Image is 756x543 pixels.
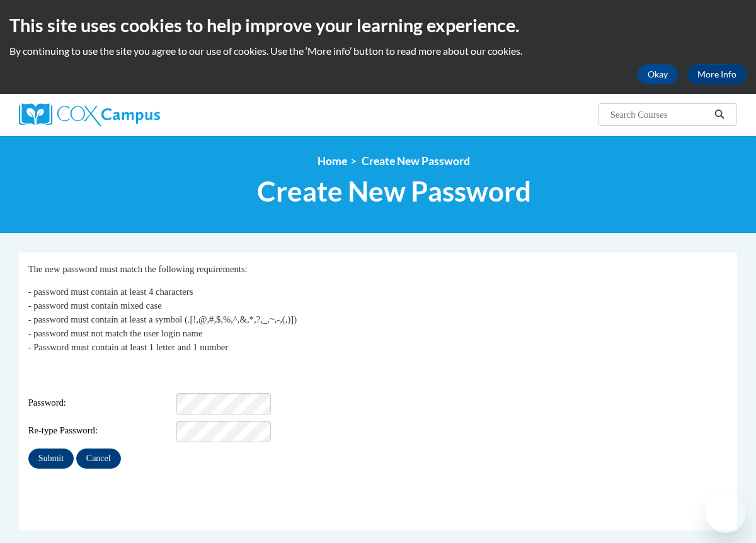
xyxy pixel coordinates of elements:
button: Okay [638,64,678,84]
span: The new password must match the following requirements: [28,264,248,274]
span: Password: [28,396,175,410]
a: Cox Campus [19,103,246,126]
img: Cox Campus [19,103,160,126]
a: Home [318,154,347,168]
input: Search Courses [609,107,710,122]
p: By continuing to use the site you agree to our use of cookies. Use the ‘More info’ button to read... [9,44,747,58]
input: Submit [28,449,74,469]
input: Cancel [76,449,121,469]
a: More Info [687,64,747,84]
iframe: Button to launch messaging window [706,493,746,533]
span: Re-type Password: [28,424,175,438]
span: - password must contain at least 4 characters - password must contain mixed case - password must ... [28,287,297,352]
button: Search [710,107,729,122]
span: Create New Password [257,174,531,208]
h2: This site uses cookies to help improve your learning experience. [9,13,747,38]
span: Create New Password [362,154,470,168]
